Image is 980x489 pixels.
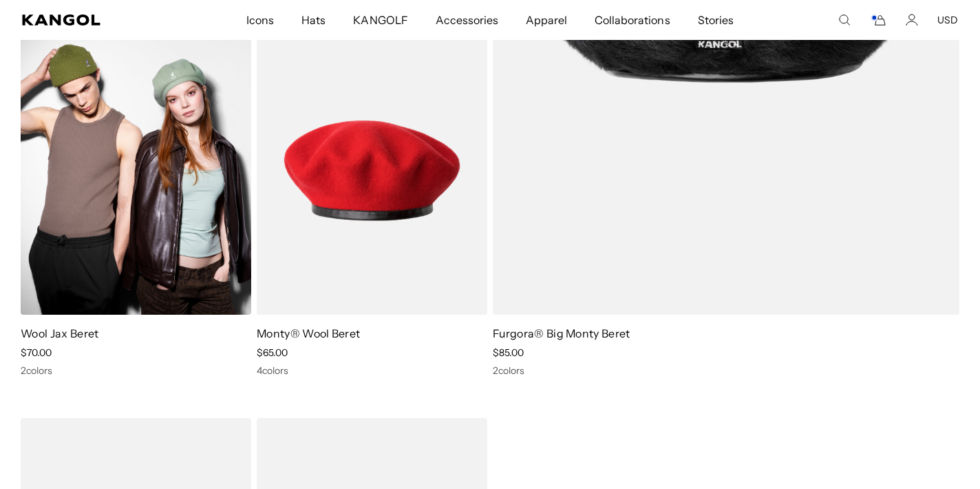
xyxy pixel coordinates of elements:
[937,14,958,26] button: USD
[838,14,851,26] summary: Search here
[493,364,959,377] div: 2 colors
[22,14,162,25] a: Kangol
[257,364,487,377] div: 4 colors
[21,326,98,340] a: Wool Jax Beret
[21,364,251,377] div: 2 colors
[493,346,524,359] span: $85.00
[257,346,288,359] span: $65.00
[870,14,886,26] button: Cart
[906,14,918,26] a: Account
[21,25,251,315] img: Wool Jax Beret
[21,346,52,359] span: $70.00
[257,25,487,315] img: Monty® Wool Beret
[257,326,360,340] a: Monty® Wool Beret
[493,326,630,340] a: Furgora® Big Monty Beret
